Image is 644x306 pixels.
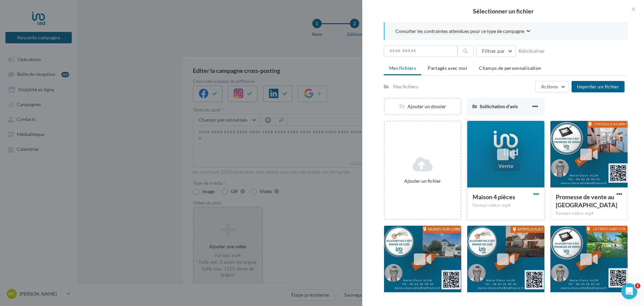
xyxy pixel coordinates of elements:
[393,83,418,90] div: Mes fichiers
[635,283,640,289] span: 1
[479,65,541,71] span: Champs de personnalisation
[572,81,625,92] button: Importer un fichier
[387,178,458,184] div: Ajouter un fichier
[395,28,530,36] button: Consulter les contraintes attendues pour ce type de campagne
[395,28,524,35] span: Consulter les contraintes attendues pour ce type de campagne
[473,298,525,305] span: VENTE Montlivault
[373,8,633,14] h2: Sélectionner un fichier
[621,283,637,299] iframe: Intercom live chat
[556,193,617,209] span: Promesse de vente au Château d'Avaray
[541,84,558,89] span: Actions
[473,193,515,201] span: Maison 4 pièces
[389,65,416,71] span: Mes fichiers
[385,103,461,110] div: Ajouter un dossier
[535,81,569,92] button: Actions
[577,84,619,89] span: Importer un fichier
[556,211,622,217] div: Format video: mp4
[428,65,467,71] span: Partagés avec moi
[480,103,518,109] span: Sollicitation d'avis
[476,45,516,57] button: Filtrer par
[516,47,548,55] button: Réinitialiser
[473,203,539,209] div: Format video: mp4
